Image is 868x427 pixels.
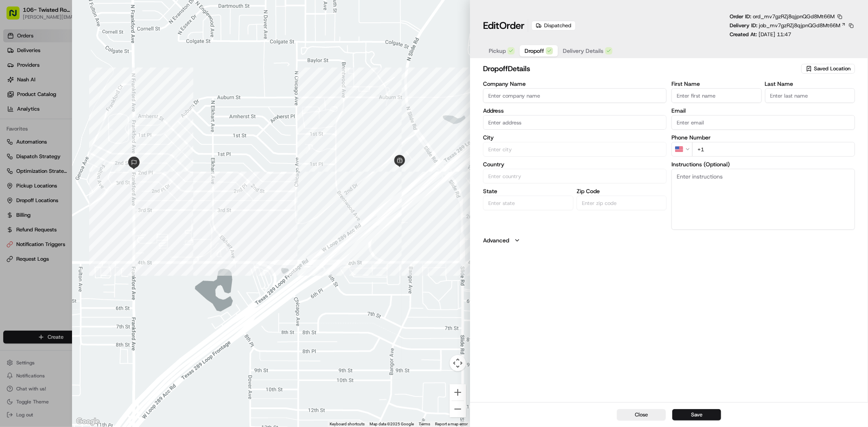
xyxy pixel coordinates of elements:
[617,409,666,420] button: Close
[671,169,855,230] textarea: call upon arrival- secured building [PHONE_NUMBER]
[25,148,50,155] span: ezil cloma
[577,196,667,210] input: Enter zip code
[138,81,148,90] button: Start new chat
[435,422,468,426] a: Report a map error
[60,126,77,133] span: [DATE]
[525,47,544,55] span: Dropoff
[577,188,667,194] label: Zip Code
[5,179,66,194] a: 📗Knowledge Base
[450,355,466,371] button: Map camera controls
[16,182,62,190] span: Knowledge Base
[21,53,134,61] input: Clear
[330,421,365,427] button: Keyboard shortcuts
[74,416,101,427] img: Google
[531,21,576,30] div: Dispatched
[25,126,54,133] span: nakirzaman
[483,196,573,210] input: Enter state
[483,81,667,87] label: Company Name
[74,416,101,427] a: Open this area in Google Maps (opens a new window)
[66,179,134,194] a: 💻API Documentation
[55,126,58,133] span: •
[77,182,131,190] span: API Documentation
[483,236,855,244] button: Advanced
[483,19,525,32] h1: Edit
[563,47,603,55] span: Delivery Details
[419,422,430,426] a: Terms
[671,161,855,167] label: Instructions (Optional)
[671,115,855,130] input: Enter email
[57,202,98,208] a: Powered byPylon
[450,401,466,417] button: Zoom out
[56,148,73,155] span: [DATE]
[8,78,23,93] img: 1736555255976-a54dd68f-1ca7-489b-9aae-adbdc363a1c4
[671,135,855,140] label: Phone Number
[671,108,855,113] label: Email
[450,384,466,401] button: Zoom in
[483,169,667,183] input: Enter country
[483,115,667,130] input: 201 Frankford Ave, Lubbock, TX 79416, USA
[730,31,791,38] p: Created At:
[37,78,133,86] div: Start new chat
[483,236,509,244] label: Advanced
[483,88,667,103] input: Enter company name
[81,202,98,208] span: Pylon
[759,31,791,38] span: [DATE] 11:47
[483,161,667,167] label: Country
[8,119,21,132] img: nakirzaman
[765,81,855,87] label: Last Name
[671,88,761,103] input: Enter first name
[37,86,112,93] div: We're available if you need us!
[765,88,855,103] input: Enter last name
[814,65,851,72] span: Saved Location
[483,135,667,140] label: City
[8,141,21,154] img: ezil cloma
[483,63,800,74] h2: dropoff Details
[692,142,855,157] input: Enter phone number
[759,22,840,29] span: job_mv7gzRZj8qjpnQGd8Mt66M
[17,78,32,93] img: 4988371391238_9404d814bf3eb2409008_72.png
[483,142,667,157] input: Enter city
[483,108,667,113] label: Address
[51,148,54,155] span: •
[753,13,835,20] span: ord_mv7gzRZj8qjpnQGd8Mt66M
[8,33,148,46] p: Welcome 👋
[370,422,414,426] span: Map data ©2025 Google
[730,22,855,29] div: Delivery ID:
[69,183,75,190] div: 💻
[672,409,721,420] button: Save
[126,105,148,114] button: See all
[730,13,835,20] p: Order ID:
[8,9,24,25] img: Nash
[8,183,15,190] div: 📗
[801,63,855,74] button: Saved Location
[489,47,506,55] span: Pickup
[759,22,846,29] a: job_mv7gzRZj8qjpnQGd8Mt66M
[671,81,761,87] label: First Name
[483,188,573,194] label: State
[8,106,55,113] div: Past conversations
[499,19,525,32] span: Order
